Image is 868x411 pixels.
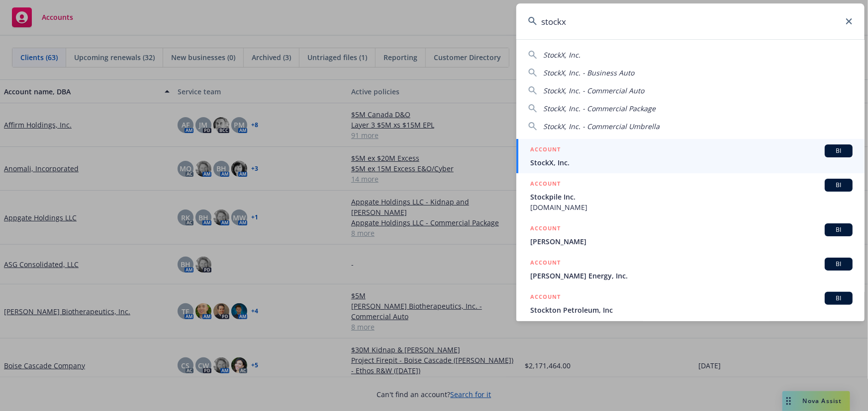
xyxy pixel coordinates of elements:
span: Stockpile Inc. [530,192,853,202]
span: StockX, Inc. - Commercial Package [543,104,656,113]
a: ACCOUNTBIStockton Petroleum, Inc [516,286,865,321]
h5: ACCOUNT [530,144,561,156]
span: StockX, Inc. - Commercial Auto [543,86,644,95]
span: StockX, Inc. [530,157,853,168]
span: [PERSON_NAME] [530,236,853,247]
h5: ACCOUNT [530,179,561,191]
span: StockX, Inc. [543,50,580,60]
h5: ACCOUNT [530,223,561,235]
span: StockX, Inc. - Business Auto [543,68,634,77]
h5: ACCOUNT [530,258,561,270]
span: StockX, Inc. - Commercial Umbrella [543,122,660,131]
span: BI [829,146,849,155]
a: ACCOUNTBI[PERSON_NAME] [516,218,865,252]
input: Search... [516,3,865,39]
span: Stockton Petroleum, Inc [530,305,853,315]
span: [PERSON_NAME] Energy, Inc. [530,271,853,281]
span: BI [829,260,849,269]
span: BI [829,181,849,190]
span: [DOMAIN_NAME] [530,202,853,212]
h5: ACCOUNT [530,292,561,304]
span: BI [829,225,849,234]
a: ACCOUNTBIStockpile Inc.[DOMAIN_NAME] [516,173,865,218]
a: ACCOUNTBIStockX, Inc. [516,139,865,173]
a: ACCOUNTBI[PERSON_NAME] Energy, Inc. [516,252,865,286]
span: BI [829,294,849,303]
